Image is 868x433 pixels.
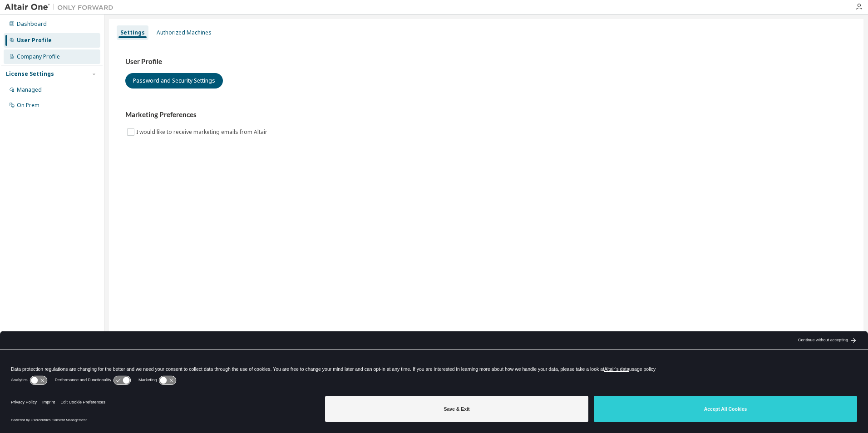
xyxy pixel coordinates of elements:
[120,29,145,36] div: Settings
[17,86,42,93] div: Managed
[5,3,118,12] img: Altair One
[17,37,52,44] div: User Profile
[136,127,269,138] label: I would like to receive marketing emails from Altair
[125,73,223,89] button: Password and Security Settings
[157,29,212,36] div: Authorized Machines
[125,57,847,66] h3: User Profile
[6,70,54,78] div: License Settings
[125,110,847,119] h3: Marketing Preferences
[17,102,39,109] div: On Prem
[17,53,60,60] div: Company Profile
[17,20,47,28] div: Dashboard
